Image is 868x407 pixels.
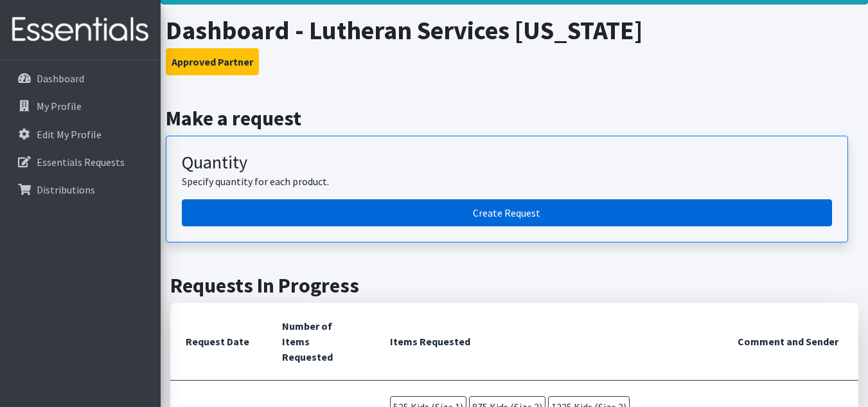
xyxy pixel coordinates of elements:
[5,8,155,51] img: HumanEssentials
[166,15,864,46] h1: Dashboard - Lutheran Services [US_STATE]
[37,128,102,141] p: Edit My Profile
[170,273,858,298] h2: Requests In Progress
[166,48,259,75] button: Approved Partner
[37,72,84,85] p: Dashboard
[267,303,375,381] th: Number of Items Requested
[182,174,832,189] p: Specify quantity for each product.
[182,152,832,174] h3: Quantity
[5,122,155,147] a: Edit My Profile
[722,303,858,381] th: Comment and Sender
[166,106,864,131] h2: Make a request
[37,183,95,196] p: Distributions
[182,199,832,226] a: Create a request by quantity
[5,177,155,203] a: Distributions
[170,303,267,381] th: Request Date
[5,149,155,175] a: Essentials Requests
[5,93,155,119] a: My Profile
[5,66,155,91] a: Dashboard
[37,156,125,168] p: Essentials Requests
[37,100,82,113] p: My Profile
[375,303,722,381] th: Items Requested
